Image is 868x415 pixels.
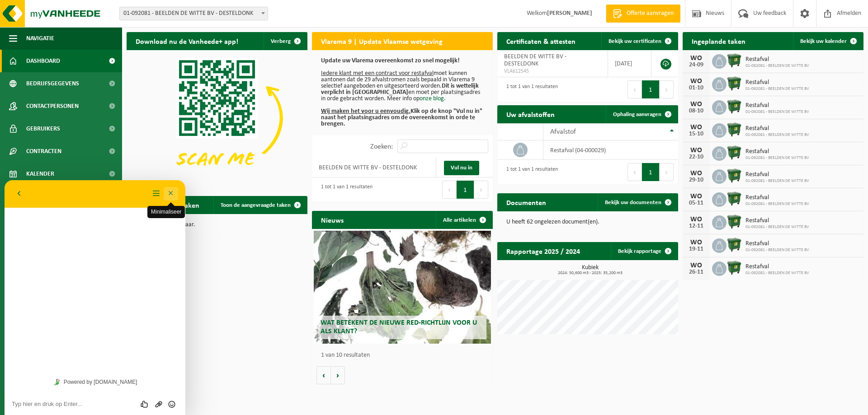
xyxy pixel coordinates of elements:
[687,124,705,131] div: WO
[370,143,393,150] label: Zoeken:
[26,50,60,72] span: Dashboard
[687,170,705,177] div: WO
[606,5,680,23] a: Offerte aanvragen
[26,95,79,117] span: Contactpersonen
[119,7,268,20] span: 01-092081 - BEELDEN DE WITTE BV - DESTELDONK
[506,219,669,225] p: U heeft 62 ongelezen document(en).
[745,63,809,69] span: 01-092081 - BEELDEN DE WITTE BV
[726,76,742,91] img: WB-1100-HPE-GN-01
[745,79,809,86] span: Restafval
[613,112,661,117] span: Ophaling aanvragen
[687,108,705,114] div: 08-10
[745,132,809,138] span: 01-092081 - BEELDEN DE WITTE BV
[26,27,54,50] span: Navigatie
[601,32,677,50] a: Bekijk uw certificaten
[264,32,307,50] button: Verberg
[687,246,705,252] div: 19-11
[660,80,674,98] button: Next
[120,7,268,20] span: 01-092081 - BEELDEN DE WITTE BV - DESTELDONK
[26,140,61,163] span: Contracten
[543,140,678,160] td: restafval (04-000029)
[687,147,705,154] div: WO
[497,242,589,260] h2: Rapportage 2025 / 2024
[745,263,809,270] span: Restafval
[127,32,247,50] h2: Download nu de Vanheede+ app!
[745,102,809,109] span: Restafval
[745,224,809,230] span: 01-092081 - BEELDEN DE WITTE BV
[502,271,678,275] span: 2024: 50,600 m3 - 2025: 35,200 m3
[331,366,345,384] button: Volgende
[504,68,601,75] span: VLA612545
[312,32,452,50] h2: Vlarema 9 | Update Vlaamse wetgeving
[687,85,705,91] div: 01-10
[683,32,755,50] h2: Ingeplande taken
[321,83,479,96] b: Dit is wettelijk verplicht in [GEOGRAPHIC_DATA]
[502,79,558,99] div: 1 tot 1 van 1 resultaten
[134,219,148,228] div: Beoordeel deze chat
[605,200,661,205] span: Bekijk uw documenten
[726,191,742,206] img: WB-1100-HPE-GN-01
[687,101,705,108] div: WO
[213,196,307,214] a: Toon de aangevraagde taken
[745,201,809,207] span: 01-092081 - BEELDEN DE WITTE BV
[444,161,479,175] a: Vul nu in
[136,222,298,228] p: Geen data beschikbaar.
[745,247,809,253] span: 01-092081 - BEELDEN DE WITTE BV
[608,50,651,77] td: [DATE]
[312,211,353,228] h2: Nieuws
[321,57,460,64] b: Update uw Vlarema overeenkomst zo snel mogelijk!
[436,211,492,229] a: Alle artikelen
[687,223,705,229] div: 12-11
[221,202,291,208] span: Toon de aangevraagde taken
[745,155,809,161] span: 01-092081 - BEELDEN DE WITTE BV
[624,9,676,18] span: Offerte aanvragen
[687,216,705,223] div: WO
[5,180,185,415] iframe: chat widget
[312,158,436,177] td: BEELDEN DE WITTE BV - DESTELDONK
[687,177,705,183] div: 29-10
[687,239,705,246] div: WO
[726,214,742,229] img: WB-1100-HPE-GN-01
[745,148,809,155] span: Restafval
[160,219,174,228] button: Emoji invoeren
[687,78,705,85] div: WO
[321,108,410,115] u: Wij maken het voor u eenvoudig.
[611,242,677,260] a: Bekijk rapportage
[321,352,488,359] p: 1 van 10 resultaten
[687,154,705,160] div: 22-10
[642,163,660,181] button: 1
[497,193,555,211] h2: Documenten
[609,38,661,44] span: Bekijk uw certificaten
[442,181,457,199] button: Previous
[642,80,660,98] button: 1
[598,193,677,211] a: Bekijk uw documenten
[745,178,809,184] span: 01-092081 - BEELDEN DE WITTE BV
[687,193,705,200] div: WO
[745,171,809,178] span: Restafval
[420,95,446,102] a: onze blog.
[726,145,742,160] img: WB-1100-HPE-GN-01
[321,319,477,335] span: Wat betekent de nieuwe RED-richtlijn voor u als klant?
[316,180,373,200] div: 1 tot 1 van 1 resultaten
[745,86,809,92] span: 01-092081 - BEELDEN DE WITTE BV
[497,32,585,50] h2: Certificaten & attesten
[726,99,742,114] img: WB-1100-HPE-GN-01
[49,199,56,205] img: Tawky_16x16.svg
[745,56,809,63] span: Restafval
[26,117,60,140] span: Gebruikers
[502,162,558,182] div: 1 tot 1 van 1 resultaten
[127,50,307,186] img: Download de VHEPlus App
[726,53,742,68] img: WB-1100-HPE-GN-01
[687,262,705,269] div: WO
[745,125,809,132] span: Restafval
[321,108,482,127] b: Klik op de knop "Vul nu in" naast het plaatsingsadres om de overeenkomst in orde te brengen.
[26,163,54,185] span: Kalender
[745,270,809,276] span: 01-092081 - BEELDEN DE WITTE BV
[550,128,576,135] span: Afvalstof
[46,196,136,208] a: Powered by [DOMAIN_NAME]
[497,105,564,123] h2: Uw afvalstoffen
